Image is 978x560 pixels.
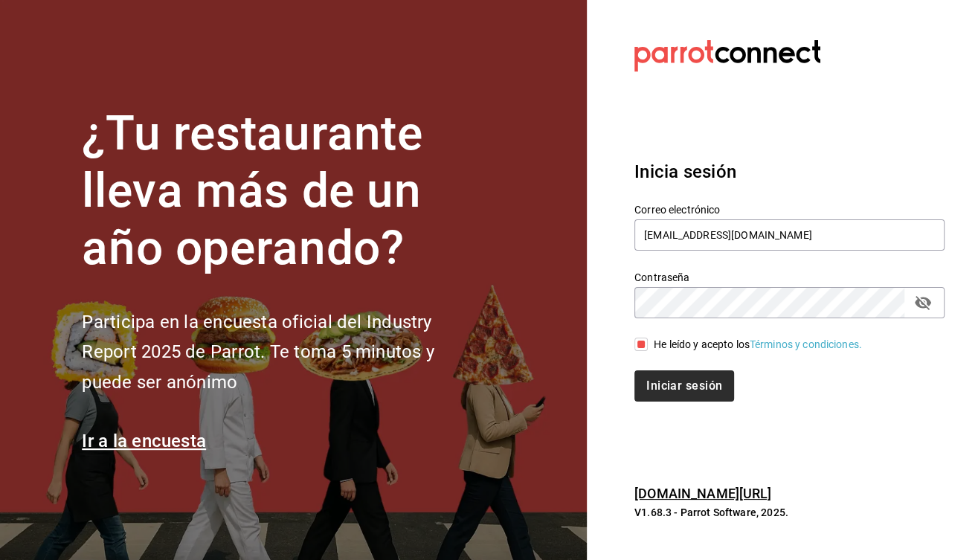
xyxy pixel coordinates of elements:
label: Correo electrónico [634,205,945,215]
p: V1.68.3 - Parrot Software, 2025. [634,505,942,520]
input: Ingresa tu correo electrónico [634,219,945,251]
button: Iniciar sesión [634,370,734,402]
button: passwordField [910,290,936,315]
h3: Inicia sesión [634,158,942,185]
h1: ¿Tu restaurante lleva más de un año operando? [82,106,483,277]
label: Contraseña [634,272,945,283]
div: He leído y acepto los [654,337,862,353]
a: Ir a la encuesta [82,431,206,451]
a: [DOMAIN_NAME][URL] [634,486,771,501]
h2: Participa en la encuesta oficial del Industry Report 2025 de Parrot. Te toma 5 minutos y puede se... [82,307,483,398]
a: Términos y condiciones. [750,338,862,350]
